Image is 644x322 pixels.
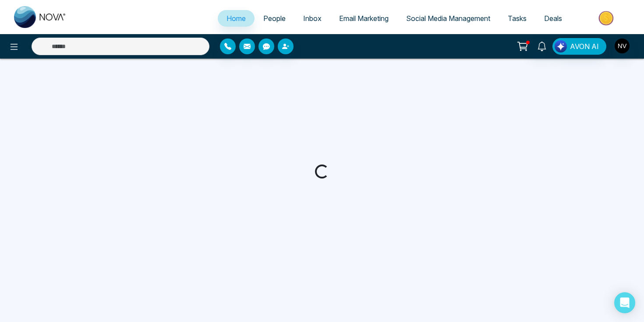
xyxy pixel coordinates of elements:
a: Email Marketing [330,10,397,27]
a: Home [218,10,255,27]
a: People [255,10,294,27]
span: Deals [544,14,562,23]
span: Social Media Management [406,14,490,23]
span: Home [226,14,246,23]
button: AVON AI [552,38,606,55]
a: Inbox [294,10,330,27]
span: Inbox [303,14,322,23]
img: Lead Flow [555,40,567,52]
span: AVON AI [570,41,599,52]
img: Nova CRM Logo [14,6,67,28]
a: Social Media Management [397,10,499,27]
div: Open Intercom Messenger [614,292,635,313]
img: User Avatar [615,38,630,53]
a: Deals [535,10,571,27]
span: Tasks [508,14,527,23]
img: Market-place.gif [575,8,639,28]
a: Tasks [499,10,535,27]
span: Email Marketing [339,14,389,23]
span: People [263,14,286,23]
